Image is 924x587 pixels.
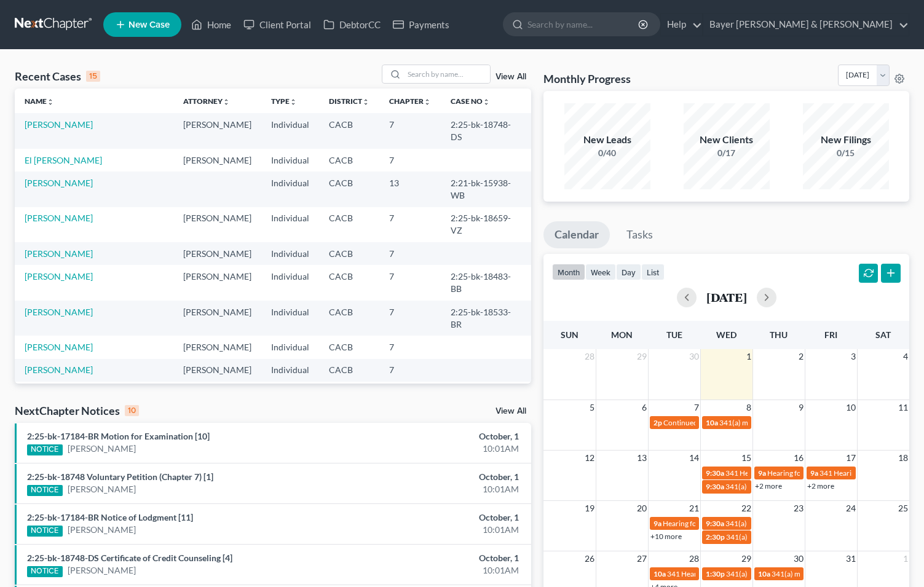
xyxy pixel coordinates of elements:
input: Search by name... [404,65,490,83]
div: 0/15 [803,147,889,159]
a: Bayer [PERSON_NAME] & [PERSON_NAME] [703,14,909,36]
span: 1:30p [706,569,725,578]
td: 13 [379,171,441,207]
h2: [DATE] [706,291,747,304]
a: [PERSON_NAME] [25,119,93,130]
td: [PERSON_NAME] [173,242,261,265]
span: Tue [666,329,682,340]
span: 341(a) Meeting for [726,532,786,542]
td: 2:25-bk-16225-VZ [441,382,532,417]
span: 4 [902,349,909,364]
a: Client Portal [237,14,317,36]
span: 24 [845,501,857,516]
a: +2 more [807,481,834,490]
td: Individual [261,382,319,417]
td: Individual [261,207,319,242]
span: 341(a) meeting for [PERSON_NAME] [772,569,890,578]
span: 9:30a [706,482,724,491]
div: New Leads [564,133,650,147]
a: [PERSON_NAME] [25,342,93,352]
span: Sat [875,329,891,340]
div: 10 [125,405,139,416]
a: Calendar [543,221,610,248]
a: DebtorCC [317,14,387,36]
span: 16 [792,451,805,465]
div: New Filings [803,133,889,147]
a: Tasks [615,221,664,248]
td: 2:25-bk-18659-VZ [441,207,532,242]
td: CACB [319,207,379,242]
td: [PERSON_NAME] [173,359,261,382]
span: Continued Status Conf [663,418,736,427]
button: week [585,264,616,280]
a: [PERSON_NAME] [68,483,136,495]
span: 21 [688,501,700,516]
a: [PERSON_NAME] [25,248,93,259]
td: CACB [319,149,379,171]
span: 19 [583,501,596,516]
td: Individual [261,336,319,358]
span: 6 [641,400,648,415]
button: day [616,264,641,280]
span: Fri [824,329,837,340]
td: Individual [261,149,319,171]
a: El [PERSON_NAME] [25,155,102,165]
div: NOTICE [27,485,63,496]
i: unfold_more [483,98,490,106]
span: 9a [758,468,766,478]
i: unfold_more [424,98,431,106]
td: Individual [261,171,319,207]
span: 9:30a [706,519,724,528]
span: 25 [897,501,909,516]
td: CACB [319,242,379,265]
span: 3 [850,349,857,364]
a: +10 more [650,532,682,541]
td: 2:25-bk-18748-DS [441,113,532,148]
a: [PERSON_NAME] [68,524,136,536]
a: Payments [387,14,456,36]
div: 0/17 [684,147,770,159]
td: 7 [379,301,441,336]
td: [PERSON_NAME] [173,336,261,358]
h3: Monthly Progress [543,71,631,86]
a: [PERSON_NAME] [25,307,93,317]
span: 7 [693,400,700,415]
a: Nameunfold_more [25,97,54,106]
span: 27 [636,551,648,566]
span: 31 [845,551,857,566]
a: Attorneyunfold_more [183,97,230,106]
td: 2:25-bk-18483-BB [441,265,532,300]
td: CACB [319,113,379,148]
span: 12 [583,451,596,465]
td: CACB [319,336,379,358]
span: 1 [745,349,752,364]
span: Sun [561,329,578,340]
div: October, 1 [363,471,519,483]
div: NOTICE [27,526,63,537]
span: 8 [745,400,752,415]
span: 9a [654,519,661,528]
span: Mon [611,329,633,340]
a: Help [661,14,702,36]
i: unfold_more [362,98,369,106]
span: 10a [654,569,666,578]
span: 29 [740,551,752,566]
iframe: Intercom live chat [882,545,912,575]
td: 7 [379,382,441,417]
span: 23 [792,501,805,516]
div: October, 1 [363,511,519,524]
a: Districtunfold_more [329,97,369,106]
span: 11 [897,400,909,415]
div: 10:01AM [363,483,519,495]
a: [PERSON_NAME] [25,364,93,375]
td: Individual [261,242,319,265]
td: 7 [379,207,441,242]
a: +2 more [755,481,782,490]
td: 7 [379,113,441,148]
span: 30 [792,551,805,566]
span: 22 [740,501,752,516]
span: 9a [810,468,818,478]
a: Chapterunfold_more [389,97,431,106]
div: NOTICE [27,444,63,455]
div: NOTICE [27,566,63,577]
